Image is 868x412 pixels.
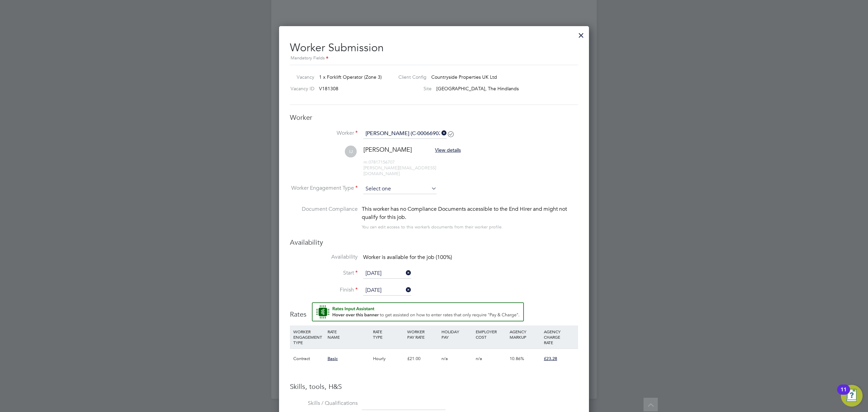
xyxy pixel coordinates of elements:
[290,302,578,319] h3: Rates
[363,146,412,153] span: [PERSON_NAME]
[363,159,369,165] span: m:
[290,269,358,277] label: Start
[363,165,436,176] span: [PERSON_NAME][EMAIL_ADDRESS][DOMAIN_NAME]
[319,86,338,92] span: V181308
[841,390,847,398] div: 11
[362,205,578,221] div: This worker has no Compliance Documents accessible to the End Hirer and might not qualify for thi...
[290,55,578,62] div: Mandatory Fields
[436,86,519,92] span: [GEOGRAPHIC_DATA], The Hindlands
[292,325,326,349] div: WORKER ENGAGEMENT TYPE
[363,285,411,296] input: Select one
[287,74,314,80] label: Vacancy
[290,382,578,391] h3: Skills, tools, H&S
[371,349,406,369] div: Hourly
[363,254,452,261] span: Worker is available for the job (100%)
[292,349,326,369] div: Contract
[290,185,358,192] label: Worker Engagement Type
[371,325,406,343] div: RATE TYPE
[290,36,578,62] h2: Worker Submission
[406,325,440,343] div: WORKER PAY RATE
[290,286,358,294] label: Finish
[441,356,448,361] span: n/a
[290,400,358,407] label: Skills / Qualifications
[363,268,411,279] input: Select one
[290,254,358,261] label: Availability
[362,223,503,231] div: You can edit access to this worker’s documents from their worker profile.
[431,74,497,80] span: Countryside Properties UK Ltd
[393,74,427,80] label: Client Config
[290,130,358,137] label: Worker
[363,129,447,139] input: Search for...
[326,325,371,343] div: RATE NAME
[476,356,482,361] span: n/a
[312,302,524,321] button: Rate Assistant
[474,325,508,343] div: EMPLOYER COST
[290,113,578,122] h3: Worker
[287,86,314,92] label: Vacancy ID
[406,349,440,369] div: £21.00
[363,159,395,165] span: 07817156707
[841,385,863,407] button: Open Resource Center, 11 new notifications
[345,146,357,157] span: IJ
[542,325,576,349] div: AGENCY CHARGE RATE
[290,238,578,247] h3: Availability
[319,74,382,80] span: 1 x Forklift Operator (Zone 3)
[363,184,437,194] input: Select one
[435,147,461,153] span: View details
[508,325,542,343] div: AGENCY MARKUP
[290,205,358,230] label: Document Compliance
[328,356,338,361] span: Basic
[440,325,474,343] div: HOLIDAY PAY
[544,356,557,361] span: £23.28
[510,356,524,361] span: 10.86%
[393,86,432,92] label: Site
